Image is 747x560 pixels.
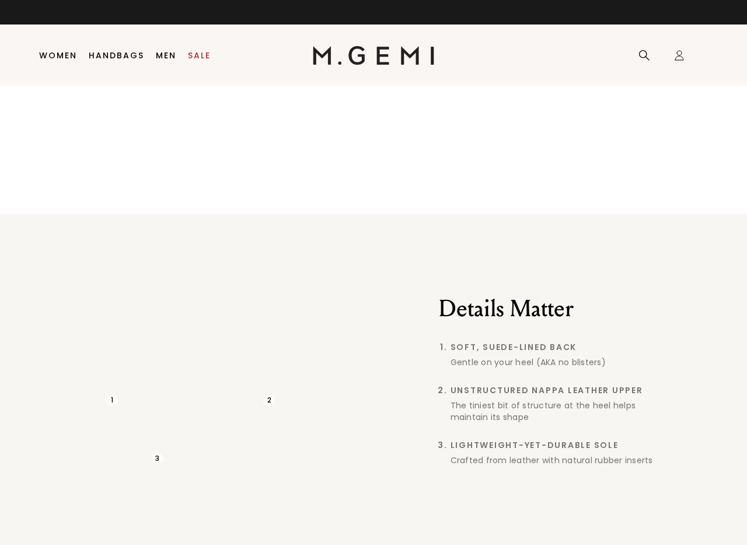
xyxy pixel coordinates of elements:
[451,400,673,423] div: The tiniest bit of structure at the heel helps maintain its shape
[106,394,118,406] div: 1
[451,440,673,450] span: Lightweight-Yet-Durable Sole
[451,342,673,352] span: Soft, Suede-Lined Back
[89,51,144,60] a: Handbags
[439,295,673,323] h2: Details Matter
[313,46,435,65] img: M.Gemi
[39,51,77,60] a: Women
[451,454,673,466] div: Crafted from leather with natural rubber inserts
[451,356,673,368] div: Gentle on your heel (AKA no blisters)
[263,394,275,406] div: 2
[188,51,211,60] a: Sale
[451,386,673,395] span: Unstructured Nappa Leather Upper
[156,51,176,60] a: Men
[152,453,163,464] div: 3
